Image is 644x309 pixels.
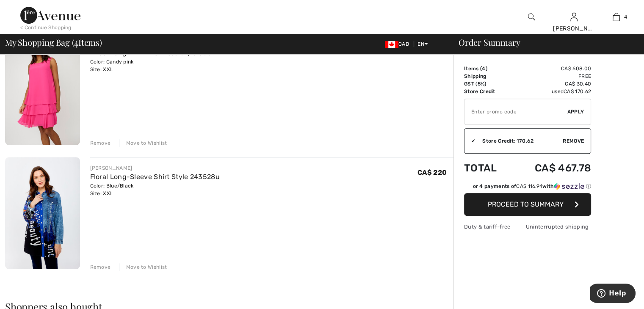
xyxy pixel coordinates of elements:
td: Total [464,154,511,182]
td: CA$ 467.78 [511,154,591,182]
img: My Bag [613,12,620,22]
span: 4 [74,36,78,47]
a: 4 [595,12,637,22]
td: Shipping [464,72,511,80]
div: Color: Candy pink Size: XXL [90,58,219,73]
a: Floral Long-Sleeve Shirt Style 243528u [90,173,220,181]
span: CA$ 220 [417,168,447,177]
div: Store Credit: 170.62 [475,137,563,145]
span: Remove [563,137,584,145]
td: CA$ 30.40 [511,80,591,88]
img: My Info [570,12,578,22]
img: Floral Long-Sleeve Shirt Style 243528u [5,157,80,269]
div: [PERSON_NAME] [90,164,220,172]
span: 4 [624,13,627,21]
div: Color: Blue/Black Size: XXL [90,182,220,197]
div: Move to Wishlist [119,139,167,147]
span: CA$ 170.62 [564,88,591,94]
button: Proceed to Summary [464,193,591,216]
td: Store Credit [464,88,511,95]
div: < Continue Shopping [20,24,72,31]
td: Items ( ) [464,65,511,72]
div: or 4 payments ofCA$ 116.94withSezzle Click to learn more about Sezzle [464,182,591,193]
a: Sign In [570,13,578,21]
img: 1ère Avenue [20,7,80,24]
div: Duty & tariff-free | Uninterrupted shipping [464,223,591,231]
span: CA$ 116.94 [516,183,542,189]
span: Apply [567,108,584,116]
div: ✔ [464,137,475,145]
div: Remove [90,139,111,147]
div: Move to Wishlist [119,263,167,271]
div: [PERSON_NAME] [553,24,594,33]
span: Proceed to Summary [488,200,564,208]
div: Remove [90,263,111,271]
td: used [511,88,591,95]
img: Knee-Length A-Line Dress Style 50012 [5,33,80,145]
img: Canadian Dollar [385,41,398,48]
td: Free [511,72,591,80]
span: EN [417,41,428,47]
td: GST (5%) [464,80,511,88]
img: search the website [528,12,535,22]
div: Order Summary [448,38,639,47]
span: My Shopping Bag ( Items) [5,38,102,47]
span: CAD [385,41,412,47]
input: Promo code [464,99,567,124]
span: 4 [482,66,485,72]
div: or 4 payments of with [473,182,591,190]
iframe: Opens a widget where you can find more information [590,284,636,305]
td: CA$ 608.00 [511,65,591,72]
img: Sezzle [554,182,584,190]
